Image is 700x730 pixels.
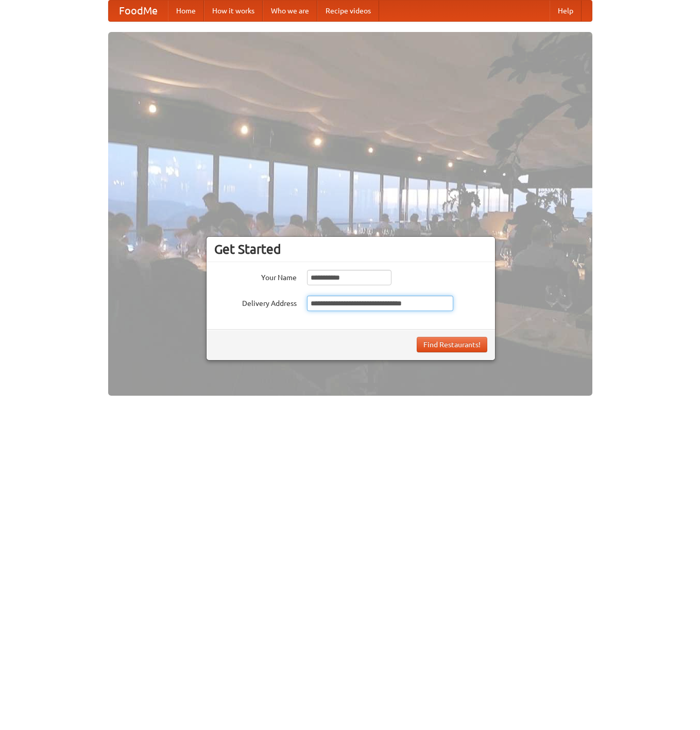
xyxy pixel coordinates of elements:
a: Home [168,1,204,21]
a: Help [550,1,582,21]
a: How it works [204,1,263,21]
a: FoodMe [109,1,168,21]
h3: Get Started [214,241,487,257]
a: Who we are [263,1,317,21]
button: Find Restaurants! [417,337,487,352]
a: Recipe videos [317,1,379,21]
label: Delivery Address [214,296,297,309]
label: Your Name [214,270,297,283]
